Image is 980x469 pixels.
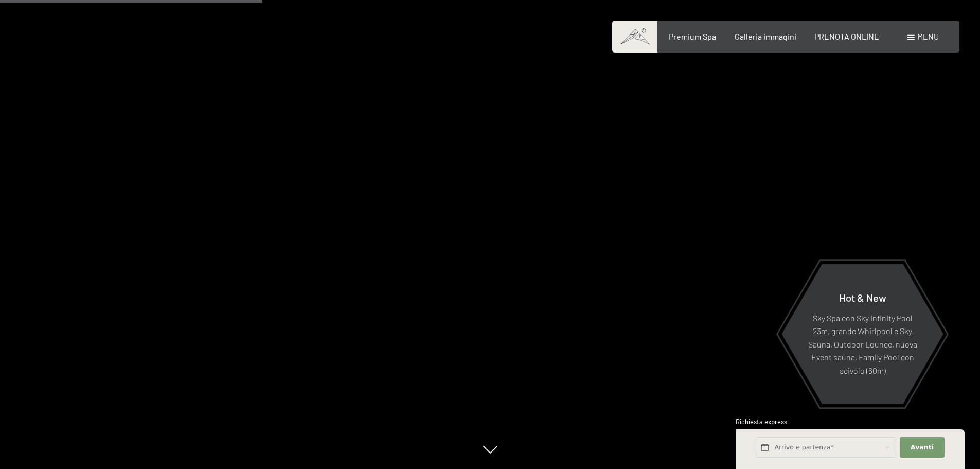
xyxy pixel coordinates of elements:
a: Premium Spa [669,31,716,41]
span: Richiesta express [736,418,787,426]
span: Menu [917,31,939,41]
span: Avanti [911,443,934,452]
span: Hot & New [839,291,886,303]
a: Galleria immagini [735,31,796,41]
a: Hot & New Sky Spa con Sky infinity Pool 23m, grande Whirlpool e Sky Sauna, Outdoor Lounge, nuova ... [781,263,944,405]
button: Avanti [900,437,944,458]
p: Sky Spa con Sky infinity Pool 23m, grande Whirlpool e Sky Sauna, Outdoor Lounge, nuova Event saun... [807,311,918,377]
a: PRENOTA ONLINE [814,31,879,41]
